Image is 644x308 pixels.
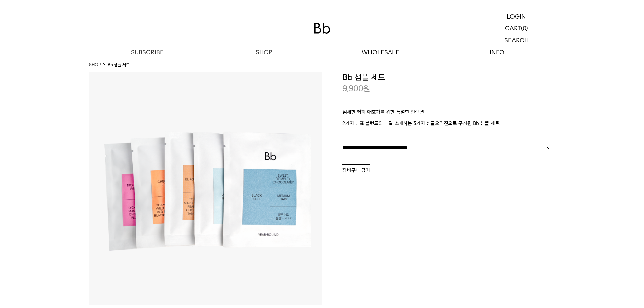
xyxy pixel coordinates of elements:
span: 원 [363,84,371,93]
a: LOGIN [478,10,555,22]
a: CART (0) [478,22,555,34]
a: SHOP [89,62,101,68]
img: 로고 [314,23,330,34]
h3: Bb 샘플 세트 [342,72,555,83]
a: SUBSCRIBE [89,46,206,58]
p: LOGIN [507,10,526,22]
button: 장바구니 담기 [342,164,370,176]
li: Bb 샘플 세트 [108,62,130,68]
a: SHOP [206,46,322,58]
p: SEARCH [504,34,529,46]
p: CART [505,22,521,34]
p: 9,900 [342,83,371,94]
p: 2가지 대표 블렌드와 매달 소개하는 3가지 싱글오리진으로 구성된 Bb 샘플 세트. [342,119,555,127]
p: WHOLESALE [322,46,439,58]
p: (0) [521,22,528,34]
p: 섬세한 커피 애호가를 위한 특별한 컬렉션 [342,108,555,119]
p: INFO [439,46,555,58]
img: Bb 샘플 세트 [89,72,322,305]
